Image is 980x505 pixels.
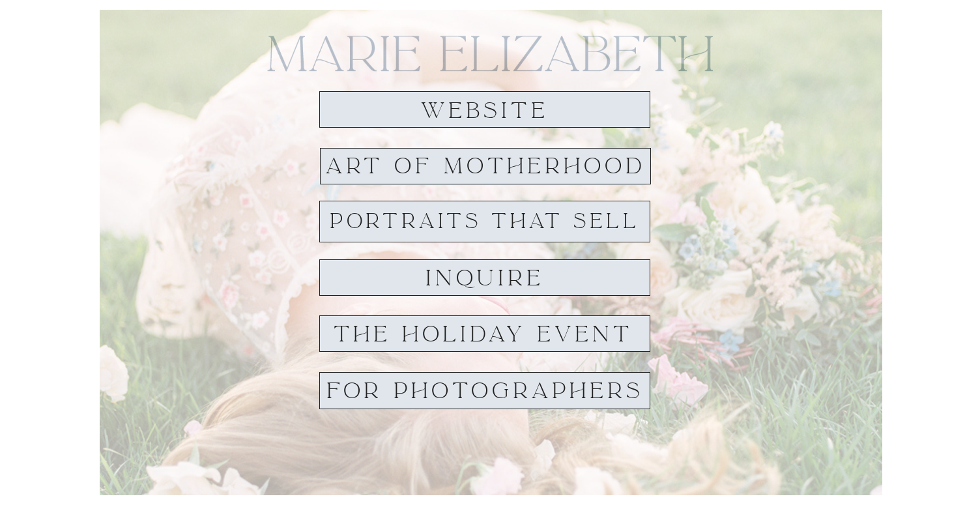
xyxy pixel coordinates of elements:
[417,267,553,289] a: inquire
[319,210,650,233] a: PORTRAITS THAT SELL
[325,154,646,178] a: Art of Motherhood
[320,323,646,345] a: THE HOLIDAY EVENT
[410,99,560,123] a: website
[324,379,645,402] a: For Photographers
